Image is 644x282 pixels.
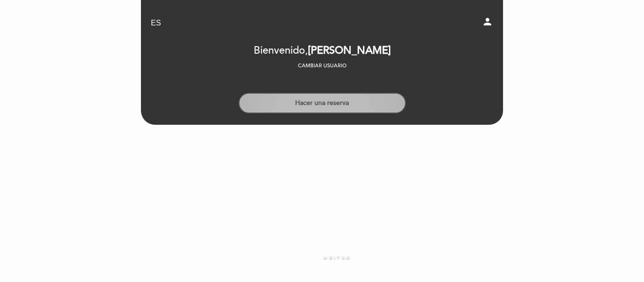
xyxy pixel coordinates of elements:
img: MEITRE [323,256,350,260]
span: powered by [294,254,321,261]
h2: Bienvenido, [254,45,391,56]
a: powered by [294,254,350,261]
button: person [482,16,493,31]
a: Política de privacidad [299,266,345,273]
button: Hacer una reserva [239,93,406,113]
button: Cambiar usuario [295,62,349,70]
i: person [482,16,493,27]
a: [PERSON_NAME] [263,10,381,36]
span: [PERSON_NAME] [308,44,391,57]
